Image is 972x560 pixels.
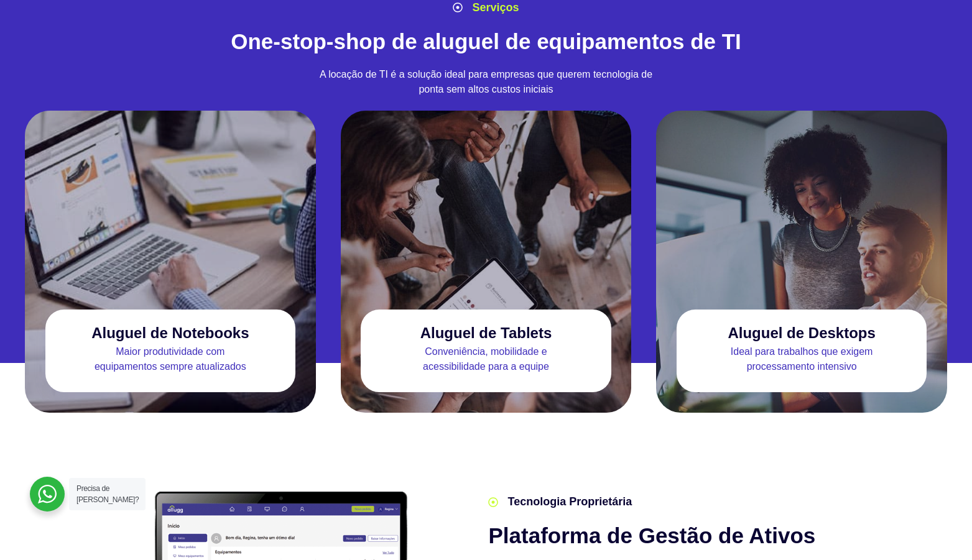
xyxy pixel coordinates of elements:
[420,324,552,341] h3: Aluguel de Tablets
[728,324,875,341] h3: Aluguel de Desktops
[76,484,139,504] span: Precisa de [PERSON_NAME]?
[45,344,295,374] p: Maior produtividade com equipamentos sempre atualizados
[91,324,249,341] h3: Aluguel de Notebooks
[119,29,853,55] h2: One-stop-shop de aluguel de equipamentos de TI
[317,67,655,97] p: A locação de TI é a solução ideal para empresas que querem tecnologia de ponta sem altos custos i...
[488,523,848,549] h2: Plataforma de Gestão de Ativos
[361,344,611,374] p: Conveniência, mobilidade e acessibilidade para a equipe
[748,401,972,560] div: Widget de chat
[677,344,927,374] p: Ideal para trabalhos que exigem processamento intensivo
[504,493,632,510] span: Tecnologia Proprietária
[748,401,972,560] iframe: Chat Widget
